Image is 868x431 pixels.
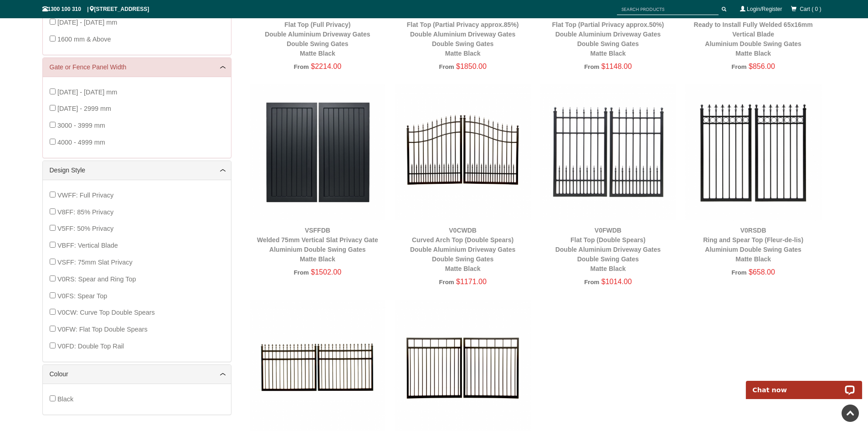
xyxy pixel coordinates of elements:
[555,227,661,272] a: V0FWDBFlat Top (Double Spears)Double Aluminium Driveway GatesDouble Swing GatesMatte Black
[311,62,341,70] span: $2214.00
[731,63,746,70] span: From
[617,4,719,15] input: SEARCH PRODUCTS
[747,6,782,12] a: Login/Register
[57,343,124,350] span: V0FD: Double Top Rail
[601,62,632,70] span: $1148.00
[250,84,386,220] img: VSFFDB - Welded 75mm Vertical Slat Privacy Gate - Aluminium Double Swing Gates - Matte Black - Ga...
[552,11,664,57] a: V5FFDBFlat Top (Partial Privacy approx.50%)Double Aluminium Driveway GatesDouble Swing GatesMatte...
[294,63,309,70] span: From
[685,84,822,220] img: V0RSDB - Ring and Spear Top (Fleur-de-lis) - Aluminium Double Swing Gates - Matte Black - Gate Wa...
[57,225,113,232] span: V5FF: 50% Privacy
[57,275,136,283] span: V0RS: Spear and Ring Top
[50,62,224,72] a: Gate or Fence Panel Width
[407,11,519,57] a: V8FFDBFlat Top (Partial Privacy approx.85%)Double Aluminium Driveway GatesDouble Swing GatesMatte...
[731,269,746,276] span: From
[50,166,224,175] a: Design Style
[749,62,775,70] span: $856.00
[439,279,454,286] span: From
[584,279,599,286] span: From
[57,259,133,266] span: VSFF: 75mm Slat Privacy
[57,88,117,96] span: [DATE] - [DATE] mm
[740,370,868,399] iframe: LiveChat chat widget
[57,208,113,216] span: V8FF: 85% Privacy
[57,242,118,249] span: VBFF: Vertical Blade
[57,19,117,26] span: [DATE] - [DATE] mm
[439,63,454,70] span: From
[311,268,341,276] span: $1502.00
[57,122,105,129] span: 3000 - 3999 mm
[57,395,73,403] span: Black
[410,227,515,272] a: V0CWDBCurved Arch Top (Double Spears)Double Aluminium Driveway GatesDouble Swing GatesMatte Black
[57,292,107,300] span: V0FS: Spear Top
[257,227,378,263] a: VSFFDBWelded 75mm Vertical Slat Privacy GateAluminium Double Swing GatesMatte Black
[601,278,632,286] span: $1014.00
[57,36,111,43] span: 1600 mm & Above
[294,269,309,276] span: From
[57,139,105,146] span: 4000 - 4999 mm
[57,309,155,316] span: V0CW: Curve Top Double Spears
[694,11,813,57] a: VBFFDBReady to Install Fully Welded 65x16mm Vertical BladeAluminium Double Swing GatesMatte Black
[395,84,531,220] img: V0CWDB - Curved Arch Top (Double Spears) - Double Aluminium Driveway Gates - Double Swing Gates -...
[800,6,821,12] span: Cart ( 0 )
[57,326,148,333] span: V0FW: Flat Top Double Spears
[703,227,803,263] a: V0RSDBRing and Spear Top (Fleur-de-lis)Aluminium Double Swing GatesMatte Black
[57,105,111,112] span: [DATE] - 2999 mm
[57,192,113,199] span: VWFF: Full Privacy
[584,63,599,70] span: From
[265,11,370,57] a: VWFFDBFlat Top (Full Privacy)Double Aluminium Driveway GatesDouble Swing GatesMatte Black
[456,62,487,70] span: $1850.00
[50,369,224,379] a: Colour
[540,84,676,220] img: V0FWDB - Flat Top (Double Spears) - Double Aluminium Driveway Gates - Double Swing Gates - Matte ...
[749,268,775,276] span: $658.00
[456,278,487,286] span: $1171.00
[42,6,149,12] span: 1300 100 310 | [STREET_ADDRESS]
